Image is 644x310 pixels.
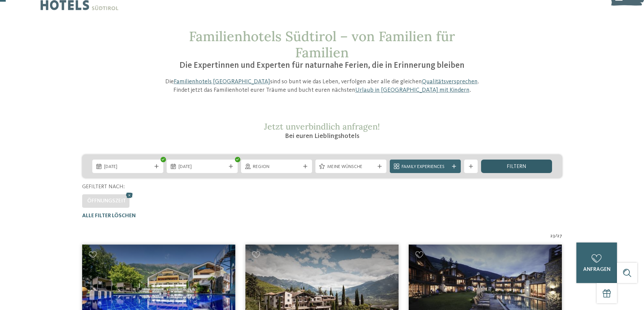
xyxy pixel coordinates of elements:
span: Meine Wünsche [327,164,375,170]
span: filtern [507,164,526,169]
span: [DATE] [104,164,151,170]
span: / [555,233,557,239]
a: Urlaub in [GEOGRAPHIC_DATA] mit Kindern [355,87,470,93]
span: Bei euren Lieblingshotels [285,133,359,140]
span: [DATE] [178,164,226,170]
span: Gefiltert nach: [82,184,125,190]
span: Family Experiences [402,164,449,170]
p: Die sind so bunt wie das Leben, verfolgen aber alle die gleichen . Findet jetzt das Familienhotel... [162,78,483,94]
a: Familienhotels [GEOGRAPHIC_DATA] [174,79,270,85]
span: Region [253,164,300,170]
span: 23 [550,233,555,239]
span: Alle Filter löschen [82,213,136,219]
a: Qualitätsversprechen [422,79,478,85]
span: Jetzt unverbindlich anfragen! [264,121,380,132]
span: Die Expertinnen und Experten für naturnahe Ferien, die in Erinnerung bleiben [180,61,464,70]
span: anfragen [583,267,611,272]
a: anfragen [576,243,617,283]
span: 27 [557,233,562,239]
span: Öffnungszeit [87,198,126,204]
span: Familienhotels Südtirol – von Familien für Familien [189,28,455,61]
